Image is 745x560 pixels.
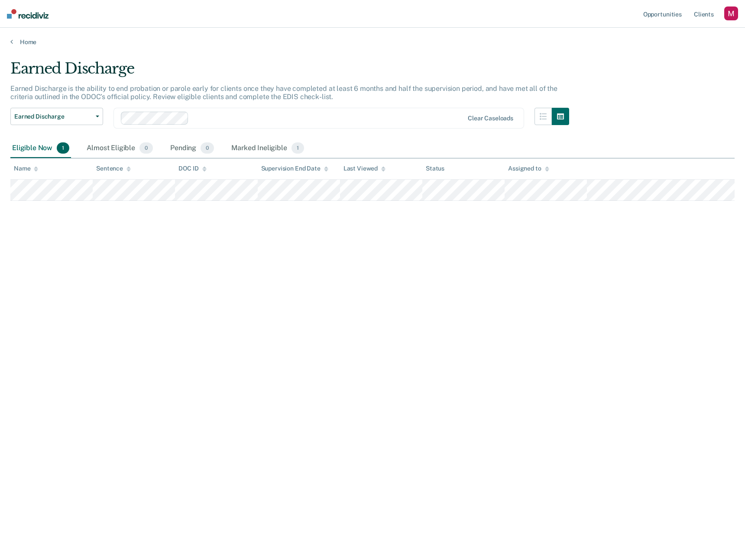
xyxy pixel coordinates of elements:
a: Home [10,38,735,46]
div: Eligible Now1 [10,139,71,158]
span: 1 [292,142,304,154]
div: DOC ID [178,165,206,172]
div: Sentence [96,165,131,172]
div: Almost Eligible0 [85,139,155,158]
p: Earned Discharge is the ability to end probation or parole early for clients once they have compl... [10,84,557,101]
span: 0 [201,142,214,154]
div: Supervision End Date [261,165,328,172]
span: Earned Discharge [14,113,92,120]
div: Last Viewed [343,165,385,172]
span: 1 [57,142,69,154]
img: Recidiviz [7,9,49,19]
div: Pending0 [168,139,216,158]
div: Marked Ineligible1 [230,139,306,158]
div: Name [14,165,38,172]
div: Clear caseloads [468,115,513,122]
div: Assigned to [508,165,549,172]
div: Status [426,165,444,172]
button: Earned Discharge [10,108,103,125]
span: 0 [139,142,153,154]
div: Earned Discharge [10,60,569,84]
